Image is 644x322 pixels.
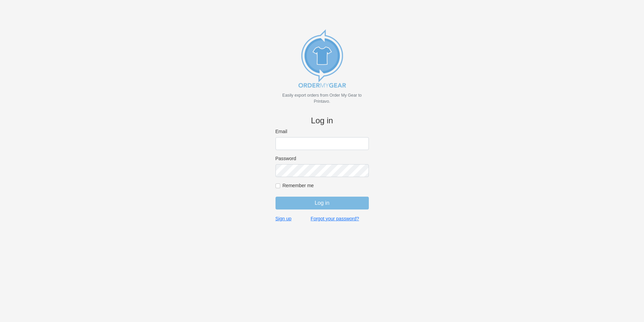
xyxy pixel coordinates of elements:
[276,128,369,134] label: Email
[311,216,359,222] a: Forgot your password?
[283,182,369,189] label: Remember me
[276,197,369,209] input: Log in
[276,116,369,126] h4: Log in
[276,92,369,104] p: Easily export orders from Order My Gear to Printavo.
[276,155,369,162] label: Password
[288,25,356,92] img: new_omg_export_logo-652582c309f788888370c3373ec495a74b7b3fc93c8838f76510ecd25890bcc4.png
[276,216,291,222] a: Sign up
